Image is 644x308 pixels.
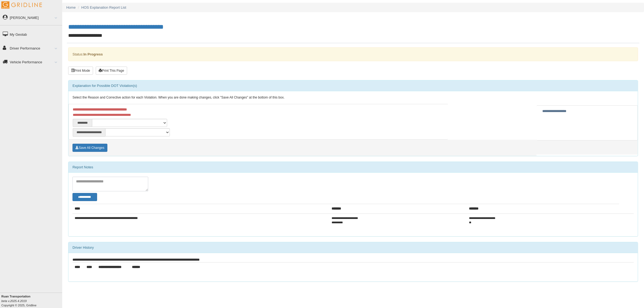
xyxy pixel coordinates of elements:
[72,193,97,201] button: Change Filter Options
[68,162,638,173] div: Report Notes
[66,5,76,9] a: Home
[68,80,638,91] div: Explanation for Possible DOT Violation(s)
[96,67,127,75] button: Print This Page
[68,242,638,253] div: Driver History
[81,5,126,9] a: HOS Explanation Report List
[68,67,93,75] button: Print Mode
[1,294,62,307] div: Copyright © 2025, Gridline
[83,52,103,56] strong: In Progress
[68,91,638,104] div: Select the Reason and Corrective action for each Violation. When you are done making changes, cli...
[68,47,638,61] div: Status:
[1,295,31,298] b: Ruan Transportation
[72,144,107,152] button: Save
[1,1,42,9] img: Gridline
[1,299,27,303] i: beta v.2025.4.2019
